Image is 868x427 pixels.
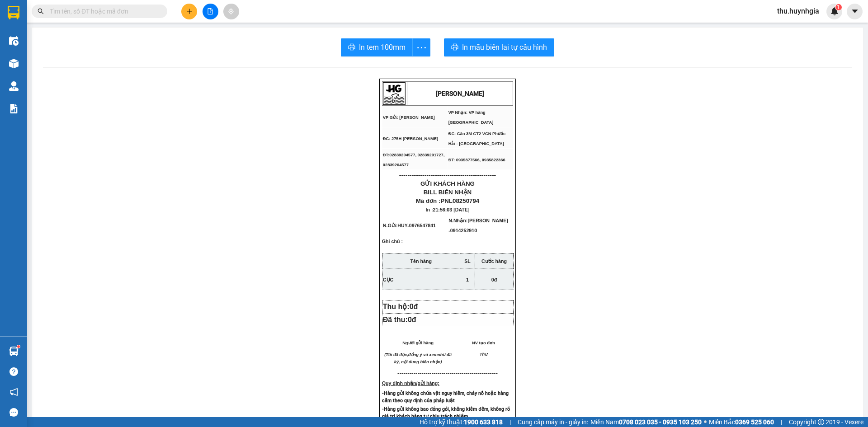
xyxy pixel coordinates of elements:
[781,417,782,427] span: |
[426,207,470,212] span: In :
[830,7,839,15] img: icon-new-feature
[9,408,18,417] span: message
[410,258,432,264] strong: Tên hàng
[181,4,197,19] button: plus
[847,4,863,19] button: caret-down
[464,258,471,264] strong: SL
[348,43,355,52] span: printer
[851,7,859,15] span: caret-down
[464,418,503,426] strong: 1900 633 818
[709,417,774,427] span: Miền Bắc
[50,6,156,16] input: Tìm tên, số ĐT hoặc mã đơn
[223,4,239,19] button: aim
[203,4,218,19] button: file-add
[448,218,508,233] span: N.Nhận:
[383,277,393,282] span: CỤC
[186,8,193,14] span: plus
[619,418,702,426] strong: 0708 023 035 - 0935 103 250
[382,380,439,386] strong: Quy định nhận/gửi hàng:
[17,345,20,348] sup: 1
[466,277,469,282] span: 1
[228,8,234,14] span: aim
[9,36,19,46] img: warehouse-icon
[383,316,416,324] span: Đã thu:
[382,406,510,419] strong: -Hàng gửi không bao đóng gói, không kiểm đếm, không rõ giá trị khách hàng tự chịu trách nhiệm
[383,136,438,141] span: ĐC: 275H [PERSON_NAME]
[448,218,508,233] span: [PERSON_NAME] -
[462,42,547,53] span: In mẫu biên lai tự cấu hình
[448,131,506,146] span: ĐC: Căn 3M CT2 VCN Phước Hải - [GEOGRAPHIC_DATA]
[518,417,588,427] span: Cung cấp máy in - giấy in:
[433,207,470,212] span: 21:56:03 [DATE]
[382,239,403,251] span: Ghi chú :
[480,352,487,357] span: Thư
[410,303,418,310] span: 0đ
[383,115,435,120] span: VP Gửi: [PERSON_NAME]
[409,223,436,228] span: 0976547841
[9,367,18,376] span: question-circle
[9,388,18,396] span: notification
[8,6,19,19] img: logo-vxr
[383,303,422,310] span: Thu hộ:
[413,42,430,53] span: more
[420,417,503,427] span: Hỗ trợ kỹ thuật:
[9,347,19,356] img: warehouse-icon
[407,223,436,228] span: -
[382,390,509,404] strong: -Hàng gửi không chứa vật nguy hiểm, cháy nổ hoặc hàng cấm theo quy định của pháp luật
[399,171,496,178] span: ----------------------------------------------
[408,316,416,324] span: 0đ
[359,42,406,53] span: In tem 100mm
[402,341,434,345] span: Người gửi hàng
[397,370,403,376] span: ---
[735,418,774,426] strong: 0369 525 060
[450,228,477,233] span: 0914252910
[38,8,44,14] span: search
[436,90,484,97] strong: [PERSON_NAME]
[9,59,19,68] img: warehouse-icon
[451,43,458,52] span: printer
[383,82,406,105] img: logo
[472,341,495,345] span: NV tạo đơn
[590,417,702,427] span: Miền Nam
[509,417,511,427] span: |
[341,38,413,56] button: printerIn tem 100mm
[448,110,494,125] span: VP Nhận: VP hàng [GEOGRAPHIC_DATA]
[207,8,213,14] span: file-add
[397,223,407,228] span: HUY
[420,180,475,187] span: GỬI KHÁCH HÀNG
[491,277,497,282] span: 0đ
[383,223,436,228] span: N.Gửi:
[440,197,479,204] span: PNL08250794
[416,197,480,204] span: Mã đơn :
[383,153,444,167] span: ĐT:02839204577, 02839201727, 02839204577
[837,4,840,10] span: 1
[384,352,438,357] em: (Tôi đã đọc,đồng ý và xem
[818,419,824,425] span: copyright
[9,81,19,91] img: warehouse-icon
[835,4,842,10] sup: 1
[448,158,505,162] span: ĐT: 0935877566, 0935822366
[412,38,430,56] button: more
[770,5,826,17] span: thu.huynhgia
[403,370,498,376] span: -----------------------------------------------
[424,189,472,196] span: BILL BIÊN NHẬN
[394,352,452,364] em: như đã ký, nội dung biên nhận)
[9,104,19,113] img: solution-icon
[444,38,554,56] button: printerIn mẫu biên lai tự cấu hình
[704,420,707,424] span: ⚪️
[481,258,507,264] strong: Cước hàng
